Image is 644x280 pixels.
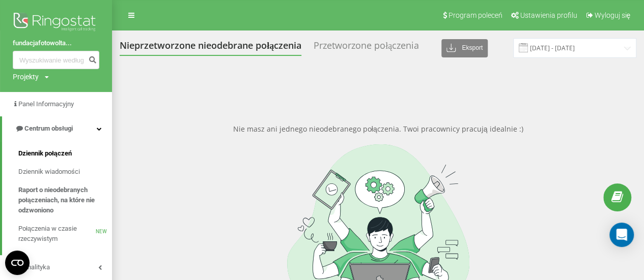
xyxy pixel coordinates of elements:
[520,11,577,19] span: Ustawienia profilu
[13,72,39,82] div: Projekty
[13,38,99,48] a: fundacjafotowolta...
[441,39,488,57] button: Eksport
[2,116,112,141] a: Centrum obsługi
[13,51,99,69] input: Wyszukiwanie według numeru
[18,220,112,248] a: Połączenia w czasie rzeczywistymNEW
[18,100,74,108] span: Panel Informacyjny
[18,185,107,215] span: Raport o nieodebranych połączeniach, na które nie odzwoniono
[18,148,72,159] span: Dziennik połączeń
[449,11,502,19] span: Program poleceń
[5,251,30,275] button: Open CMP widget
[609,223,634,247] div: Open Intercom Messenger
[13,10,99,36] img: Ringostat logo
[24,125,73,132] span: Centrum obsługi
[120,40,301,56] div: Nieprzetworzone nieodebrane połączenia
[23,263,50,271] span: Analityka
[18,163,112,181] a: Dziennik wiadomości
[314,40,419,56] div: Przetworzone połączenia
[18,181,112,220] a: Raport o nieodebranych połączeniach, na które nie odzwoniono
[18,144,112,163] a: Dziennik połączeń
[18,224,96,244] span: Połączenia w czasie rzeczywistym
[18,167,80,177] span: Dziennik wiadomości
[594,11,630,19] span: Wyloguj się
